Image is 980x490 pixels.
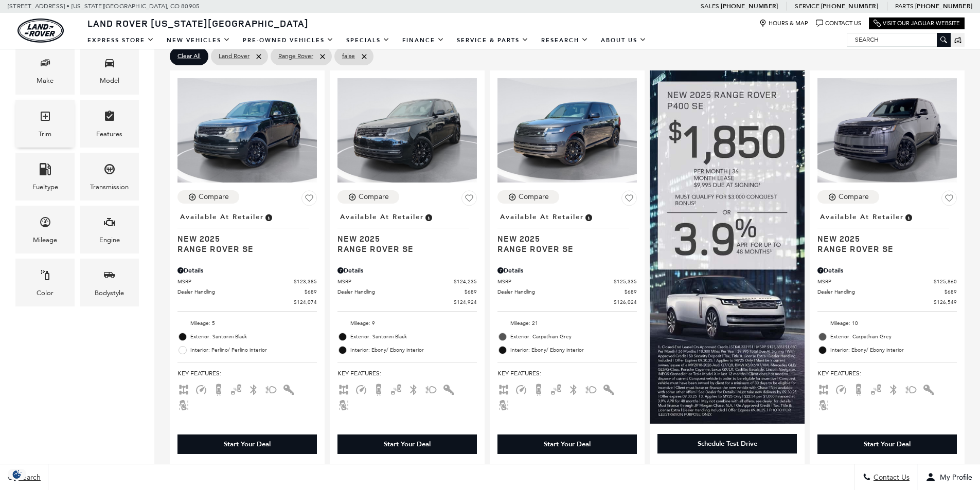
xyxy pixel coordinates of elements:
div: Trim [39,129,51,140]
span: Key Features : [497,368,637,379]
div: Start Your Deal [497,434,637,454]
a: Specials [340,31,396,49]
span: Backup Camera [212,385,225,392]
span: Parts [895,3,914,10]
button: Save Vehicle [301,190,317,210]
span: Bluetooth [407,385,420,392]
a: Dealer Handling $689 [177,288,317,296]
li: Mileage: 21 [497,317,637,330]
a: $124,074 [177,298,317,306]
div: Compare [199,192,229,202]
div: Pricing Details - Range Rover SE [497,266,637,275]
span: Key Features : [177,368,317,379]
span: MSRP [337,278,454,285]
span: AWD [177,385,190,392]
button: Compare Vehicle [337,190,399,204]
div: FeaturesFeatures [80,100,139,148]
span: $689 [625,288,637,296]
span: Blind Spot Monitor [390,385,402,392]
button: Open user profile menu [918,464,980,490]
span: Available at Retailer [500,211,584,223]
span: AWD [817,385,830,392]
span: My Profile [936,473,972,482]
span: Bluetooth [247,385,260,392]
a: [PHONE_NUMBER] [821,2,878,10]
span: $124,074 [294,298,317,306]
span: Available at Retailer [820,211,904,223]
span: Lane Warning [337,401,350,408]
span: Interior: Ebony/ Ebony interior [830,345,957,355]
span: Bodystyle [103,266,116,287]
span: Interior: Ebony/ Ebony interior [350,345,477,355]
span: Dealer Handling [177,288,305,296]
div: Pricing Details - Range Rover SE [177,266,317,275]
span: $123,385 [294,278,317,285]
span: false [342,50,355,63]
span: Key Features : [817,368,957,379]
a: EXPRESS STORE [81,31,161,49]
span: New 2025 [817,233,949,244]
a: Hours & Map [759,20,808,27]
div: Start Your Deal [177,434,317,454]
span: Dealer Handling [497,288,625,296]
span: MSRP [817,278,934,285]
button: Compare Vehicle [497,190,559,204]
a: [PHONE_NUMBER] [915,2,972,10]
img: Land Rover [17,19,64,43]
span: $124,924 [454,298,477,306]
a: About Us [595,31,653,49]
span: Model [103,54,116,75]
div: Schedule Test Drive [657,434,797,453]
div: Transmission [90,182,129,193]
nav: Main Navigation [81,31,653,49]
span: Keyless Entry [282,385,295,392]
a: $126,549 [817,298,957,306]
span: Keyless Entry [922,385,935,392]
span: Land Rover [219,50,250,63]
span: Adaptive Cruise Control [835,385,847,392]
span: Service [795,3,819,10]
a: Available at RetailerNew 2025Range Rover SE [337,210,477,254]
div: Compare [519,192,549,202]
a: MSRP $124,235 [337,278,477,285]
a: Pre-Owned Vehicles [237,31,340,49]
span: $126,024 [614,298,637,306]
span: Blind Spot Monitor [550,385,562,392]
span: $689 [945,288,957,296]
span: Exterior: Carpathian Grey [510,332,637,342]
span: Exterior: Santorini Black [190,332,317,342]
div: EngineEngine [80,206,139,253]
span: AWD [497,385,510,392]
span: Exterior: Carpathian Grey [830,332,957,342]
div: Pricing Details - Range Rover SE [817,266,957,275]
span: $124,235 [454,278,477,285]
span: Range Rover SE [337,244,469,254]
div: ColorColor [15,259,75,306]
a: Dealer Handling $689 [817,288,957,296]
span: Fog Lights [585,385,597,392]
span: Contact Us [871,473,910,482]
span: Sales [701,3,719,10]
span: Bluetooth [887,385,900,392]
span: Vehicle is in stock and ready for immediate delivery. Due to demand, availability is subject to c... [264,211,273,223]
div: Start Your Deal [817,434,957,454]
section: Click to Open Cookie Consent Modal [5,469,29,480]
div: Fueltype [32,182,58,193]
div: Start Your Deal [384,440,431,449]
span: Keyless Entry [602,385,615,392]
img: 2025 LAND ROVER Range Rover SE [177,78,317,183]
span: Mileage [39,213,51,234]
span: Land Rover [US_STATE][GEOGRAPHIC_DATA] [87,17,309,29]
span: Features [103,107,116,129]
span: Transmission [103,160,116,182]
span: Lane Warning [177,401,190,408]
div: Start Your Deal [337,434,477,454]
span: MSRP [497,278,614,285]
span: $126,549 [934,298,957,306]
span: $689 [465,288,477,296]
div: TransmissionTransmission [80,153,139,201]
span: Adaptive Cruise Control [195,385,207,392]
span: Interior: Ebony/ Ebony interior [510,345,637,355]
img: Opt-Out Icon [5,469,29,480]
span: Adaptive Cruise Control [355,385,367,392]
